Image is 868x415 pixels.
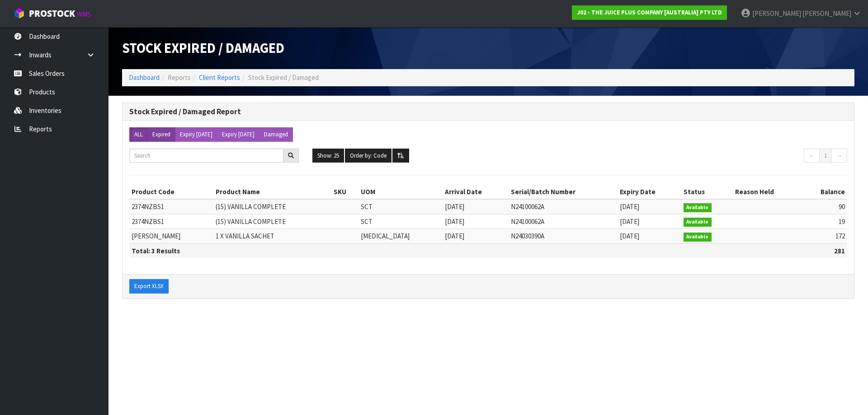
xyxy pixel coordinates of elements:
[147,127,175,142] button: Expired
[129,127,148,142] button: ALL
[132,232,180,240] span: [PERSON_NAME]
[835,232,845,240] span: 172
[168,73,191,82] span: Reports
[175,127,217,142] button: Expiry [DATE]
[359,185,443,199] th: UOM
[733,185,802,199] th: Reason Held
[511,232,544,240] span: N24030390A
[129,73,160,82] a: Dashboard
[132,217,164,226] span: 2374NZBS1
[129,107,847,116] h3: Stock Expired / Damaged Report
[684,203,712,212] span: Available
[248,73,319,82] span: Stock Expired / Damaged
[804,149,820,163] a: ←
[129,149,283,163] input: Search
[132,202,164,211] span: 2374NZBS1
[802,185,847,199] th: Balance
[620,202,639,211] span: [DATE]
[216,217,286,226] span: (15) VANILLA COMPLETE
[445,202,464,211] span: [DATE]
[802,9,851,18] span: [PERSON_NAME]
[752,9,801,18] span: [PERSON_NAME]
[122,39,284,56] span: Stock Expired / Damaged
[684,233,712,242] span: Available
[620,217,639,226] span: [DATE]
[312,149,344,163] button: Show: 25
[216,232,274,240] span: 1 X VANILLA SACHET
[129,185,213,199] th: Product Code
[217,127,259,142] button: Expiry [DATE]
[259,127,293,142] button: Damaged
[511,202,544,211] span: N24100062A
[361,217,373,226] span: SCT
[129,279,169,294] button: Export XLSX
[577,9,722,16] strong: J02 - THE JUICE PLUS COMPANY [AUSTRALIA] PTY LTD
[839,202,845,211] span: 90
[443,185,508,199] th: Arrival Date
[361,202,373,211] span: SCT
[77,10,91,19] small: WMS
[834,247,845,255] span: 281
[684,218,712,227] span: Available
[361,232,410,240] span: [MEDICAL_DATA]
[129,243,213,258] th: Total: 3 Results
[681,185,733,199] th: Status
[511,217,544,226] span: N24100062A
[618,185,681,199] th: Expiry Date
[216,202,286,211] span: (15) VANILLA COMPLETE
[678,149,848,165] nav: Page navigation
[199,73,240,82] a: Client Reports
[445,232,464,240] span: [DATE]
[445,217,464,226] span: [DATE]
[345,149,392,163] button: Order by: Code
[819,149,832,163] a: 1
[14,8,25,19] img: cube-alt.png
[29,8,75,19] span: ProStock
[620,232,639,240] span: [DATE]
[831,149,847,163] a: →
[839,217,845,226] span: 19
[213,185,331,199] th: Product Name
[509,185,618,199] th: Serial/Batch Number
[331,185,359,199] th: SKU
